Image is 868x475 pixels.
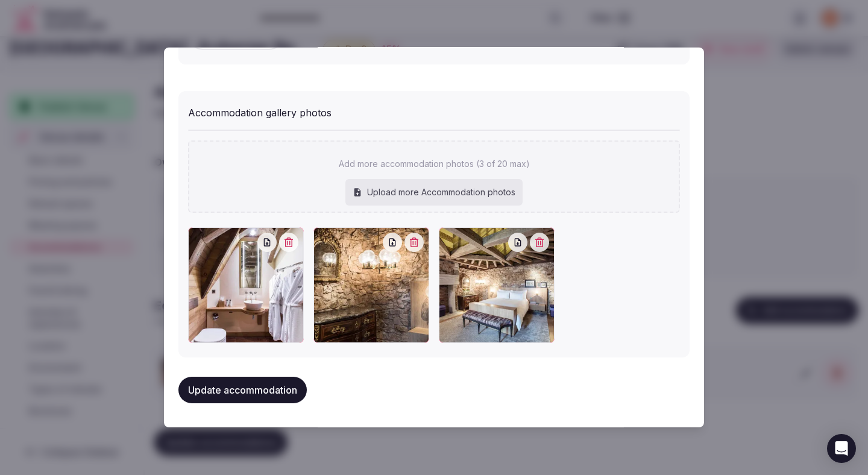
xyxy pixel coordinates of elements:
[178,377,307,403] button: Update accommodation
[345,179,523,206] div: Upload more Accommodation photos
[313,227,429,343] div: imgi_29_dde-stay-chateaux-saturn-prestigeroom-grid-01.jpg
[188,101,680,120] div: Accommodation gallery photos
[439,227,555,343] div: imgi_28_dde-stay-saturne-grid-04.jpg
[339,158,530,170] p: Add more accommodation photos (3 of 20 max)
[188,227,304,343] div: imgi_30_dde-stay-chateaux-saturn-prestigeroom-grid-02.jpg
